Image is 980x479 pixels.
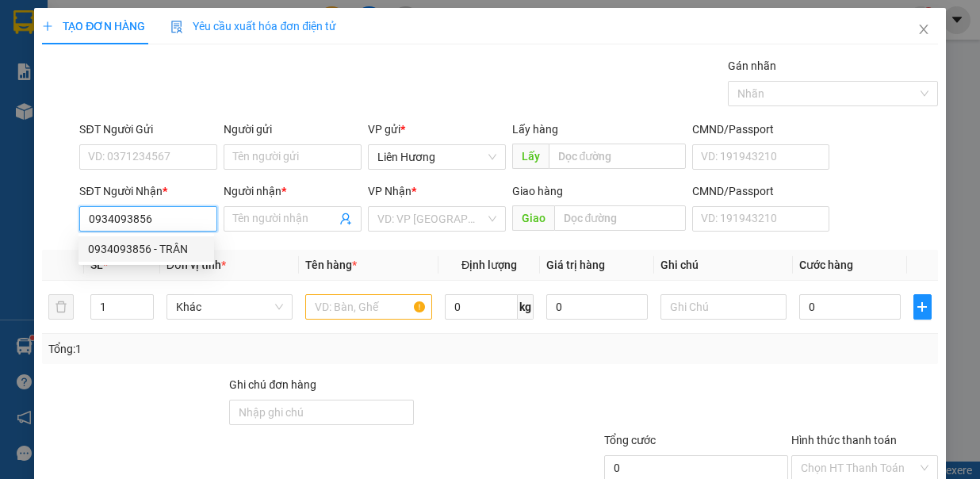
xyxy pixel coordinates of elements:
b: [PERSON_NAME] [91,10,225,30]
span: TẠO ĐƠN HÀNG [42,20,145,33]
div: SĐT Người Gửi [79,121,217,138]
span: user-add [339,213,352,225]
span: Cước hàng [799,259,853,271]
label: Hình thức thanh toán [791,434,897,446]
span: phone [91,58,104,71]
span: Tổng cước [604,434,656,446]
span: plus [42,21,53,32]
span: close [917,23,930,36]
div: Người nhận [224,182,362,200]
span: Lấy hàng [512,123,558,136]
div: VP gửi [368,121,506,138]
span: plus [914,301,931,313]
button: delete [48,294,74,320]
input: VD: Bàn, Ghế [305,294,432,320]
label: Gán nhãn [728,59,776,72]
span: kg [518,294,534,320]
li: 01 [PERSON_NAME] [7,35,302,55]
div: SĐT Người Nhận [79,182,217,200]
div: Người gửi [224,121,362,138]
input: Dọc đường [549,144,686,169]
span: Giao hàng [512,185,563,197]
span: Giao [512,205,554,231]
span: Lấy [512,144,549,169]
input: Dọc đường [554,205,686,231]
th: Ghi chú [654,250,794,281]
span: Đơn vị tính [167,259,226,271]
input: Ghi Chú [660,294,787,320]
div: CMND/Passport [692,182,830,200]
span: Định lượng [461,259,517,271]
img: logo.jpg [7,7,86,86]
input: 0 [546,294,648,320]
div: 0934093856 - TRÂN [78,236,214,262]
span: Tên hàng [305,259,357,271]
span: environment [91,38,104,51]
input: Ghi chú đơn hàng [229,400,413,425]
span: Yêu cầu xuất hóa đơn điện tử [170,20,336,33]
span: VP Nhận [368,185,412,197]
li: 02523854854 [7,55,302,75]
span: SL [90,259,103,271]
span: Giá trị hàng [546,259,605,271]
span: Khác [176,295,284,319]
button: Close [902,8,946,52]
div: 0934093856 - TRÂN [88,240,205,258]
img: icon [170,21,183,33]
div: CMND/Passport [692,121,830,138]
b: GỬI : Liên Hương [7,99,173,125]
div: Tổng: 1 [48,340,380,358]
span: Liên Hương [377,145,496,169]
label: Ghi chú đơn hàng [229,378,316,391]
button: plus [913,294,932,320]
